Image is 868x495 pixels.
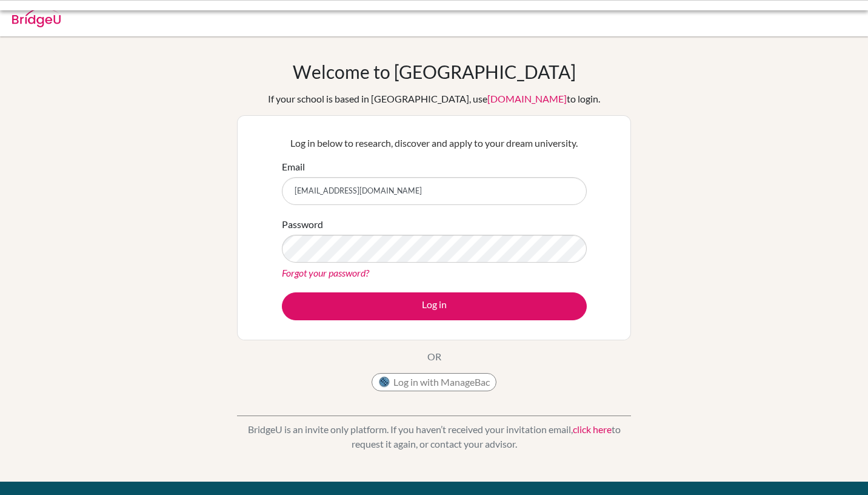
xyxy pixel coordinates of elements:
button: Log in [282,292,587,320]
div: If your school is based in [GEOGRAPHIC_DATA], use to login. [268,92,600,106]
a: Forgot your password? [282,267,369,278]
p: BridgeU is an invite only platform. If you haven’t received your invitation email, to request it ... [237,422,631,451]
p: Log in below to research, discover and apply to your dream university. [282,136,587,150]
p: OR [427,349,441,364]
img: Bridge-U [12,8,61,27]
a: [DOMAIN_NAME] [487,93,567,104]
h1: Welcome to [GEOGRAPHIC_DATA] [293,61,576,82]
label: Email [282,160,305,174]
a: click here [573,423,612,435]
div: Invalid email or password. [82,10,604,24]
label: Password [282,217,323,232]
button: Log in with ManageBac [372,373,496,391]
